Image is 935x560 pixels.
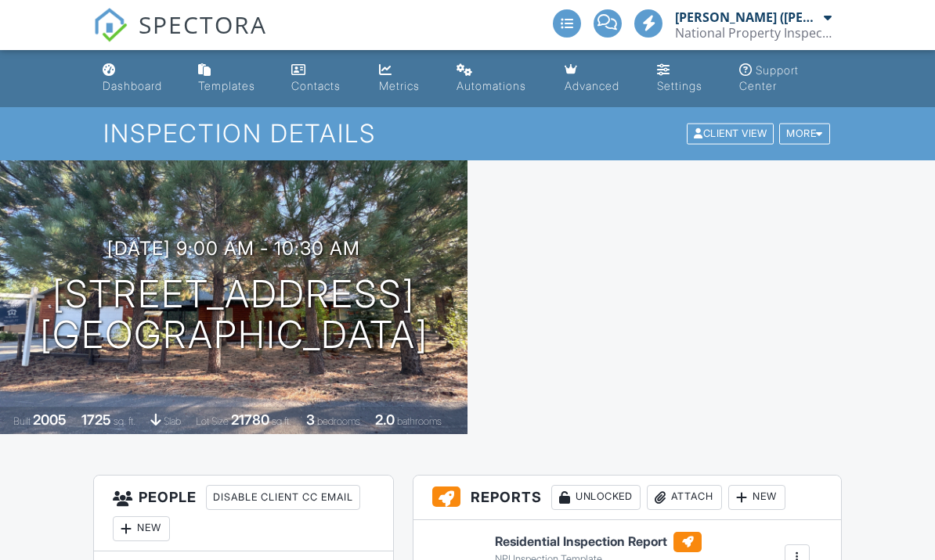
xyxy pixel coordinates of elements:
a: Support Center [733,56,839,101]
span: Lot Size [196,415,229,427]
span: slab [164,415,181,427]
div: New [113,516,170,541]
span: SPECTORA [139,8,267,41]
div: More [779,124,830,145]
h6: Residential Inspection Report [495,532,702,552]
a: Automations (Advanced) [450,56,546,101]
a: Contacts [285,56,360,101]
a: SPECTORA [93,21,267,54]
div: Client View [687,124,774,145]
a: Advanced [558,56,638,101]
div: Automations [457,79,526,92]
h3: People [94,476,393,551]
div: 3 [306,411,315,428]
div: New [728,485,785,510]
div: Unlocked [551,485,641,510]
div: Metrics [379,79,420,92]
div: Settings [657,79,702,92]
div: [PERSON_NAME] ([PERSON_NAME] [675,9,820,25]
div: Support Center [739,63,799,92]
a: Client View [685,127,778,138]
a: Templates [192,56,273,101]
h1: [STREET_ADDRESS] [GEOGRAPHIC_DATA] [40,274,428,357]
span: sq.ft. [272,415,291,427]
h3: [DATE] 9:00 am - 10:30 am [107,238,360,259]
img: The Best Home Inspection Software - Spectora [93,8,128,42]
a: Dashboard [96,56,179,101]
div: Advanced [565,79,619,92]
span: bathrooms [397,415,442,427]
div: Attach [647,485,722,510]
span: bedrooms [317,415,360,427]
div: Templates [198,79,255,92]
h3: Reports [413,476,840,520]
div: 21780 [231,411,269,428]
div: 2.0 [375,411,395,428]
span: Built [13,415,31,427]
a: Settings [651,56,720,101]
div: Dashboard [103,79,162,92]
div: National Property Inspections [675,25,832,41]
div: 1725 [81,411,111,428]
div: Contacts [291,79,341,92]
div: 2005 [33,411,67,428]
span: sq. ft. [114,415,135,427]
a: Metrics [373,56,438,101]
div: Disable Client CC Email [206,485,360,510]
h1: Inspection Details [103,120,832,147]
